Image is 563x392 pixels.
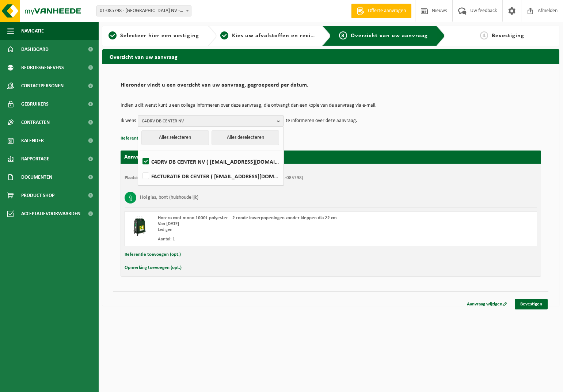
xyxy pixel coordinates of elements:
div: Aantal: 1 [158,236,360,242]
button: Referentie toevoegen (opt.) [125,250,181,259]
span: Kalender [21,132,44,150]
span: Dashboard [21,40,49,58]
span: 3 [339,31,347,39]
span: Contracten [21,113,50,132]
a: 1Selecteer hier een vestiging [106,31,202,40]
h2: Hieronder vindt u een overzicht van uw aanvraag, gegroepeerd per datum. [121,82,541,92]
span: Rapportage [21,150,49,168]
span: Selecteer hier een vestiging [120,33,199,39]
span: Horeca cont mono 1000L polyester – 2 ronde inwerpopeningen zonder kleppen dia 22 cm [158,216,337,220]
span: 2 [220,31,228,39]
span: Acceptatievoorwaarden [21,205,80,223]
span: Kies uw afvalstoffen en recipiënten [232,33,332,39]
span: 4 [480,31,488,39]
button: Alles selecteren [141,130,209,145]
label: C4DRV DB CENTER NV ( [EMAIL_ADDRESS][DOMAIN_NAME] ) [141,156,280,167]
h2: Overzicht van uw aanvraag [102,49,559,64]
p: te informeren over deze aanvraag. [286,115,357,126]
span: Gebruikers [21,95,49,113]
span: 01-085798 - DB CENTER NV - BEERNEM [96,5,191,16]
p: Indien u dit wenst kunt u een collega informeren over deze aanvraag, die ontvangt dan een kopie v... [121,103,541,108]
button: Opmerking toevoegen (opt.) [125,263,182,273]
strong: Van [DATE] [158,221,179,226]
span: Documenten [21,168,52,186]
button: Alles deselecteren [212,130,279,145]
span: 01-085798 - DB CENTER NV - BEERNEM [97,6,191,16]
p: Ik wens [121,115,136,126]
strong: Aanvraag voor [DATE] [124,154,179,160]
span: C4DRV DB CENTER NV [142,116,274,127]
a: Bevestigen [515,299,548,309]
span: Product Shop [21,186,54,205]
img: CR-HR-1C-1000-PES-01.png [129,215,151,237]
span: Overzicht van uw aanvraag [351,33,428,39]
a: Offerte aanvragen [351,4,411,18]
strong: Plaatsingsadres: [125,175,156,180]
a: 2Kies uw afvalstoffen en recipiënten [220,31,316,40]
label: FACTURATIE DB CENTER ( [EMAIL_ADDRESS][DOMAIN_NAME] ) [141,171,280,182]
span: Offerte aanvragen [366,7,408,15]
a: Aanvraag wijzigen [461,299,513,309]
span: Navigatie [21,22,44,40]
span: Bevestiging [492,33,524,39]
span: Contactpersonen [21,77,64,95]
button: C4DRV DB CENTER NV [138,115,284,126]
div: Ledigen [158,227,360,233]
button: Referentie toevoegen (opt.) [121,134,177,143]
span: Bedrijfsgegevens [21,58,64,77]
span: 1 [109,31,117,39]
h3: Hol glas, bont (huishoudelijk) [140,192,198,203]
